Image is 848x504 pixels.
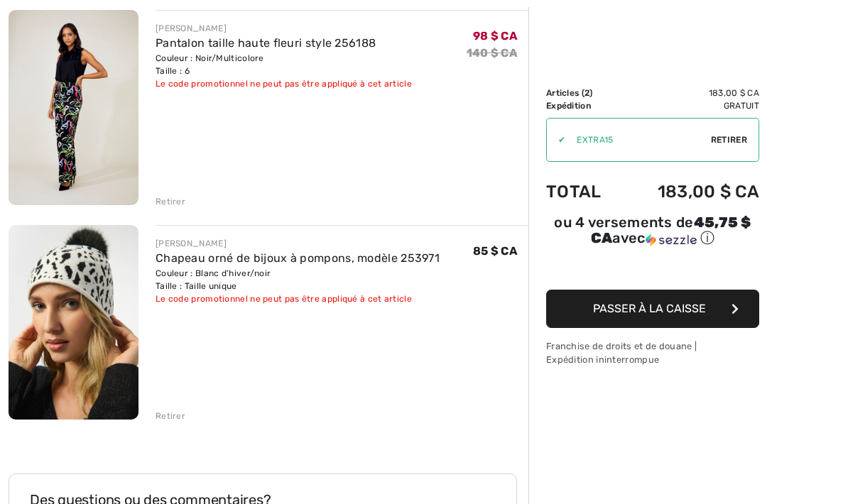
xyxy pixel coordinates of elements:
[646,234,697,246] img: Sezzle
[156,251,440,265] a: Chapeau orné de bijoux à pompons, modèle 253971
[156,268,271,278] font: Couleur : Blanc d'hiver/noir
[658,182,759,202] font: 183,00 $ CA
[724,101,759,111] font: Gratuit
[709,88,759,98] font: 183,00 $ CA
[156,66,190,76] font: Taille : 6
[546,101,591,111] font: Expédition
[473,29,517,43] font: 98 $ CA
[156,79,412,89] font: Le code promotionnel ne peut pas être appliqué à cet article
[612,229,645,246] font: avec
[565,119,711,161] input: Code promotionnel
[585,88,589,98] font: 2
[156,239,227,248] font: [PERSON_NAME]
[473,244,517,258] font: 85 $ CA
[9,10,138,205] img: Pantalon taille haute fleuri style 256188
[156,23,227,33] font: [PERSON_NAME]
[711,135,747,145] font: Retirer
[546,216,759,253] div: ou 4 versements de45,75 $ CAavecSezzle Cliquez pour en savoir plus sur Sezzle
[156,197,185,207] font: Retirer
[558,135,565,145] font: ✔
[156,411,185,421] font: Retirer
[546,341,697,365] font: Franchise de droits et de douane | Expédition ininterrompue
[700,229,714,246] font: ⓘ
[9,225,138,420] img: Chapeau orné de bijoux à pompons, modèle 253971
[156,36,376,50] a: Pantalon taille haute fleuri style 256188
[156,281,237,291] font: Taille : Taille unique
[546,88,585,98] font: Articles (
[554,214,693,231] font: ou 4 versements de
[546,290,759,328] button: Passer à la caisse
[546,253,759,285] iframe: PayPal-paypal
[593,302,706,315] font: Passer à la caisse
[467,46,517,60] font: 140 $ CA
[156,53,264,63] font: Couleur : Noir/Multicolore
[589,88,592,98] font: )
[156,294,412,304] font: Le code promotionnel ne peut pas être appliqué à cet article
[591,214,751,246] font: 45,75 $ CA
[546,182,602,202] font: Total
